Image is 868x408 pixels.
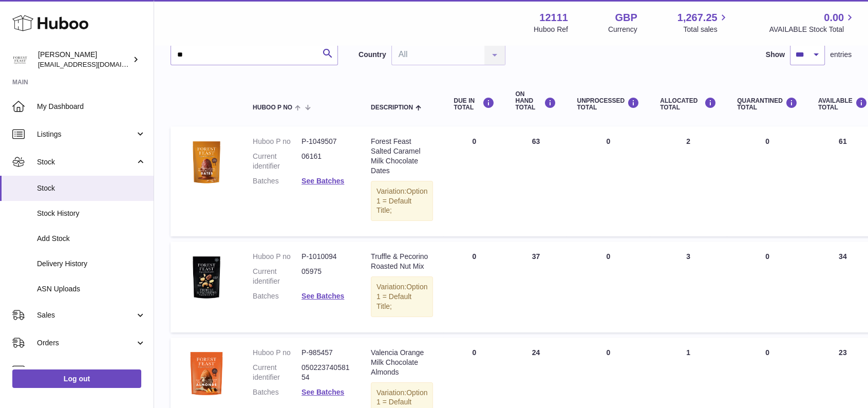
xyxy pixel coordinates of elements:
dd: 05975 [301,267,350,286]
dt: Huboo P no [253,348,301,358]
a: Log out [12,369,141,388]
a: See Batches [301,388,344,396]
dt: Current identifier [253,267,301,286]
span: 0.00 [824,11,844,25]
label: Country [358,50,386,60]
div: Forest Feast Salted Caramel Milk Chocolate Dates [371,137,433,176]
div: Huboo Ref [534,25,568,34]
dt: Batches [253,291,301,301]
strong: GBP [615,11,637,25]
dt: Batches [253,387,301,397]
div: QUARANTINED Total [737,97,798,111]
span: Sales [37,310,135,320]
td: 37 [505,242,567,332]
span: Usage [37,366,146,376]
span: [EMAIL_ADDRESS][DOMAIN_NAME] [38,60,151,68]
a: 1,267.25 Total sales [677,11,729,34]
span: Add Stock [37,234,146,244]
a: See Batches [301,177,344,185]
img: product image [181,252,232,303]
span: Orders [37,338,135,348]
dt: Huboo P no [253,137,301,146]
span: Listings [37,129,135,139]
span: Delivery History [37,259,146,269]
span: AVAILABLE Stock Total [769,25,856,34]
img: product image [181,348,232,399]
span: Total sales [683,25,729,34]
a: See Batches [301,292,344,300]
strong: 12111 [539,11,568,25]
td: 0 [567,126,650,236]
td: 0 [443,242,505,332]
dt: Current identifier [253,152,301,171]
td: 63 [505,126,567,236]
dd: P-1010094 [301,252,350,262]
img: product image [181,137,232,188]
td: 3 [650,242,727,332]
span: 0 [765,252,769,261]
div: [PERSON_NAME] [38,50,130,69]
span: Huboo P no [253,104,292,111]
div: Truffle & Pecorino Roasted Nut Mix [371,252,433,271]
dt: Current identifier [253,363,301,382]
span: Stock [37,183,146,193]
dd: P-985457 [301,348,350,358]
td: 2 [650,126,727,236]
span: Stock History [37,209,146,218]
span: 1,267.25 [677,11,718,25]
span: 0 [765,137,769,145]
div: Variation: [371,181,433,221]
span: My Dashboard [37,102,146,112]
dd: 05022374058154 [301,363,350,382]
div: UNPROCESSED Total [577,97,639,111]
a: 0.00 AVAILABLE Stock Total [769,11,856,34]
div: ON HAND Total [515,91,556,112]
img: bronaghc@forestfeast.com [12,52,28,67]
div: Currency [608,25,637,34]
dd: P-1049507 [301,137,350,146]
span: Option 1 = Default Title; [376,283,427,310]
dt: Huboo P no [253,252,301,262]
label: Show [766,50,785,60]
div: DUE IN TOTAL [454,97,495,111]
div: Valencia Orange Milk Chocolate Almonds [371,348,433,377]
span: 0 [765,348,769,357]
span: Description [371,104,413,111]
div: Variation: [371,276,433,317]
dd: 06161 [301,152,350,171]
div: ALLOCATED Total [660,97,716,111]
span: Option 1 = Default Title; [376,187,427,215]
span: entries [830,50,852,60]
span: ASN Uploads [37,284,146,294]
dt: Batches [253,176,301,186]
span: Stock [37,157,135,167]
td: 0 [567,242,650,332]
div: AVAILABLE Total [818,97,867,111]
td: 0 [443,126,505,236]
